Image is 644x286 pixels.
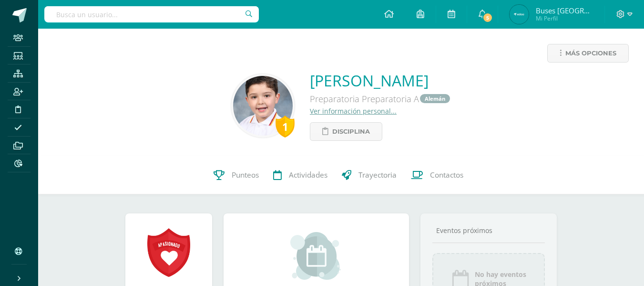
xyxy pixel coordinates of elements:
a: Punteos [206,156,266,194]
span: Buses [GEOGRAPHIC_DATA] [536,6,593,15]
a: Actividades [266,156,335,194]
a: [PERSON_NAME] [310,70,451,91]
span: 5 [482,12,493,23]
span: Actividades [289,170,327,180]
a: Ver información personal... [310,106,397,116]
span: Más opciones [565,44,616,62]
img: event_small.png [290,232,342,280]
a: Más opciones [547,44,629,63]
span: Trayectoria [358,170,397,180]
input: Busca un usuario... [44,6,259,22]
div: 1 [276,116,295,138]
img: fc6c33b0aa045aa3213aba2fdb094e39.png [510,5,529,24]
a: Contactos [404,156,470,194]
span: Mi Perfil [536,14,593,22]
a: Disciplina [310,122,382,141]
a: Trayectoria [335,156,404,194]
div: Eventos próximos [432,226,545,235]
span: Punteos [232,170,259,180]
a: Alemán [420,94,450,103]
span: Contactos [430,170,463,180]
img: eabdb64b8349d75b287ecc3093decd30.png [233,76,293,136]
span: Disciplina [332,123,370,140]
div: Preparatoria Preparatoria A [310,91,451,106]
